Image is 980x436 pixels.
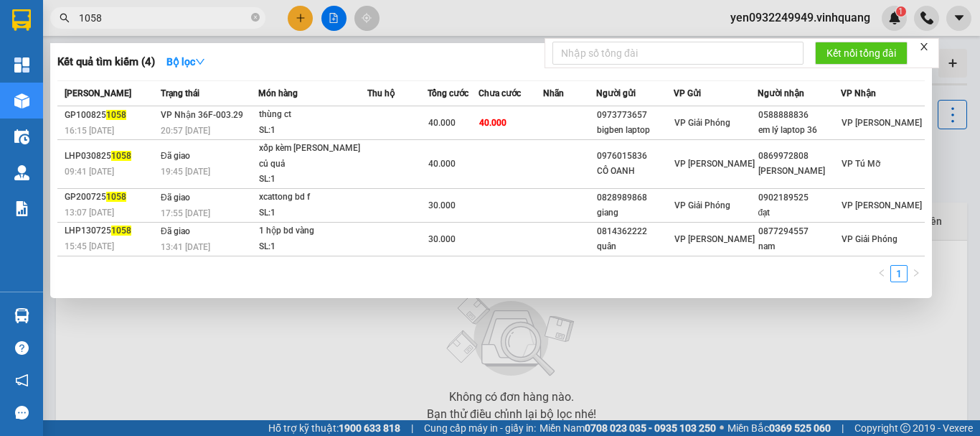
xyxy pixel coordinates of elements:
[597,190,673,205] div: 0828989868
[60,13,70,23] span: search
[919,42,929,52] span: close
[597,239,673,254] div: quân
[14,165,29,180] img: warehouse-icon
[259,205,367,221] div: SL: 1
[428,159,456,169] span: 40.000
[758,224,841,239] div: 0877294557
[842,200,922,210] span: VP [PERSON_NAME]
[758,149,841,164] div: 0869972808
[259,172,367,187] div: SL: 1
[65,108,156,123] div: GP100825
[251,11,260,25] span: close-circle
[877,269,886,277] span: left
[161,208,210,218] span: 17:55 [DATE]
[873,265,890,282] li: Previous Page
[596,88,636,98] span: Người gửi
[597,108,673,123] div: 0973773657
[57,55,155,70] h3: Kết quả tìm kiếm ( 4 )
[891,266,907,282] a: 1
[674,159,755,169] span: VP [PERSON_NAME]
[106,110,126,120] span: 1058
[842,234,897,244] span: VP Giải Phóng
[161,167,210,177] span: 19:45 [DATE]
[826,45,896,61] span: Kết nối tổng đài
[111,151,131,161] span: 1058
[14,201,29,216] img: solution-icon
[674,118,730,128] span: VP Giải Phóng
[166,56,205,68] strong: Bộ lọc
[908,265,925,282] li: Next Page
[815,42,908,65] button: Kết nối tổng đài
[161,126,210,136] span: 20:57 [DATE]
[428,200,456,210] span: 30.000
[259,141,367,172] div: xốp kèm [PERSON_NAME] củ quả
[674,200,730,210] span: VP Giải Phóng
[597,123,673,138] div: bigben laptop
[259,223,367,239] div: 1 hộp bd vàng
[479,118,507,128] span: 40.000
[259,190,367,205] div: xcattong bd f
[65,126,114,136] span: 16:15 [DATE]
[597,205,673,221] div: giang
[674,234,755,244] span: VP [PERSON_NAME]
[259,123,367,139] div: SL: 1
[758,123,841,138] div: em lý laptop 36
[842,159,880,169] span: VP Tú Mỡ
[428,234,456,244] span: 30.000
[758,164,841,179] div: [PERSON_NAME]
[428,88,468,98] span: Tổng cước
[597,149,673,164] div: 0976015836
[161,88,199,98] span: Trạng thái
[65,241,114,251] span: 15:45 [DATE]
[161,226,190,236] span: Đã giao
[258,88,298,98] span: Món hàng
[15,341,29,355] span: question-circle
[552,42,804,65] input: Nhập số tổng đài
[597,164,673,179] div: CÔ OANH
[161,193,190,203] span: Đã giao
[106,192,126,202] span: 1058
[15,406,29,419] span: message
[251,13,260,22] span: close-circle
[428,118,456,128] span: 40.000
[65,167,114,177] span: 09:41 [DATE]
[155,50,217,73] button: Bộ lọcdown
[65,190,156,205] div: GP200725
[14,93,29,108] img: warehouse-icon
[65,88,131,98] span: [PERSON_NAME]
[873,265,890,282] button: left
[543,88,564,98] span: Nhãn
[161,151,190,161] span: Đã giao
[79,10,248,26] input: Tìm tên, số ĐT hoặc mã đơn
[65,223,156,238] div: LHP130725
[14,129,29,144] img: warehouse-icon
[14,308,29,323] img: warehouse-icon
[367,88,395,98] span: Thu hộ
[259,239,367,255] div: SL: 1
[758,239,841,254] div: nam
[842,118,922,128] span: VP [PERSON_NAME]
[195,57,205,67] span: down
[674,88,701,98] span: VP Gửi
[161,110,243,120] span: VP Nhận 36F-003.29
[758,88,804,98] span: Người nhận
[908,265,925,282] button: right
[259,107,367,123] div: thùng ct
[479,88,521,98] span: Chưa cước
[111,226,131,236] span: 1058
[65,208,114,218] span: 13:07 [DATE]
[161,242,210,252] span: 13:41 [DATE]
[12,9,31,31] img: logo-vxr
[758,108,841,123] div: 0588888836
[15,374,29,387] span: notification
[912,269,920,277] span: right
[758,190,841,205] div: 0902189525
[14,57,29,73] img: dashboard-icon
[758,205,841,221] div: đạt
[65,149,156,164] div: LHP030825
[841,88,876,98] span: VP Nhận
[890,265,908,282] li: 1
[597,224,673,239] div: 0814362222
